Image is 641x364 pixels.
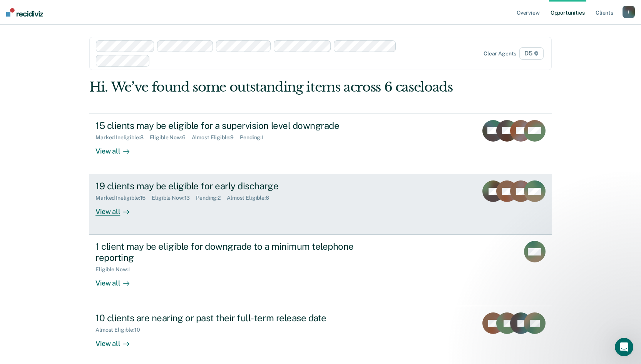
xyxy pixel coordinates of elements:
div: 19 clients may be eligible for early discharge [95,180,366,192]
div: Almost Eligible : 10 [95,327,146,333]
div: Almost Eligible : 6 [227,195,275,201]
div: Almost Eligible : 9 [192,134,240,141]
span: D5 [519,47,544,60]
img: Recidiviz [6,8,43,17]
div: View all [95,201,139,216]
div: 10 clients are nearing or past their full-term release date [95,312,366,324]
div: Marked Ineligible : 15 [95,195,152,201]
div: Marked Ineligible : 8 [95,134,149,141]
div: Eligible Now : 1 [95,266,136,273]
a: 1 client may be eligible for downgrade to a minimum telephone reportingEligible Now:1View all [89,235,552,306]
div: Pending : 1 [240,134,270,141]
div: Clear agents [484,50,516,57]
div: View all [95,333,139,348]
div: Eligible Now : 13 [152,195,196,201]
div: 1 client may be eligible for downgrade to a minimum telephone reporting [95,241,366,263]
div: View all [95,140,139,155]
div: View all [95,273,139,288]
button: l [623,6,635,18]
div: Hi. We’ve found some outstanding items across 6 caseloads [89,79,459,95]
iframe: Intercom live chat [615,338,633,356]
div: Eligible Now : 6 [150,134,192,141]
a: 19 clients may be eligible for early dischargeMarked Ineligible:15Eligible Now:13Pending:2Almost ... [89,174,552,235]
div: Pending : 2 [196,195,227,201]
div: 15 clients may be eligible for a supervision level downgrade [95,120,366,131]
a: 15 clients may be eligible for a supervision level downgradeMarked Ineligible:8Eligible Now:6Almo... [89,114,552,174]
